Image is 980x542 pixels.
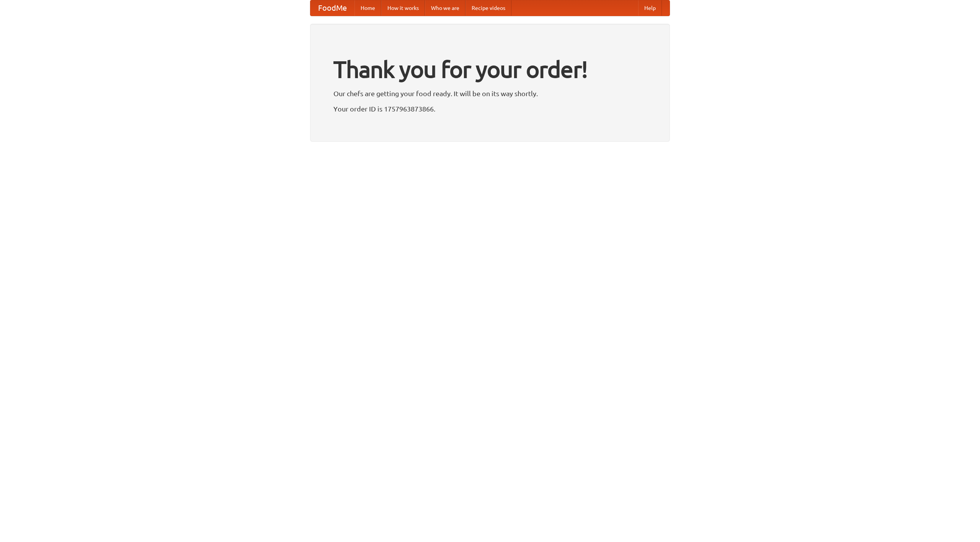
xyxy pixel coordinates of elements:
a: How it works [381,0,425,16]
a: Help [638,0,662,16]
a: Home [354,0,381,16]
a: Who we are [425,0,465,16]
a: FoodMe [310,0,354,16]
h1: Thank you for your order! [333,51,647,88]
p: Our chefs are getting your food ready. It will be on its way shortly. [333,88,647,99]
p: Your order ID is 1757963873866. [333,103,647,115]
a: Recipe videos [465,0,511,16]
